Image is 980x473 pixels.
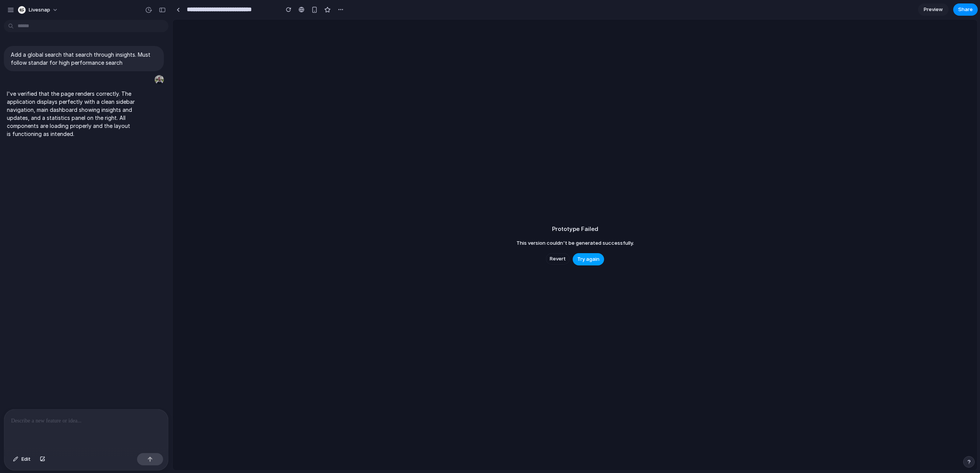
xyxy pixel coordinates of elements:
[577,255,599,263] span: Try again
[552,225,598,234] h2: Prototype Failed
[21,455,31,463] span: Edit
[550,255,566,263] span: Revert
[573,253,604,265] button: Try again
[11,51,157,67] p: Add a global search that search through insights. Must follow standar for high performance search
[9,453,34,465] button: Edit
[7,90,135,138] p: I've verified that the page renders correctly. The application displays perfectly with a clean si...
[958,6,973,13] span: Share
[546,253,570,265] button: Revert
[953,3,978,16] button: Share
[15,4,62,16] button: Livesnap
[516,239,634,247] span: This version couldn't be generated successfully.
[29,6,50,14] span: Livesnap
[918,3,949,16] a: Preview
[924,6,943,13] span: Preview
